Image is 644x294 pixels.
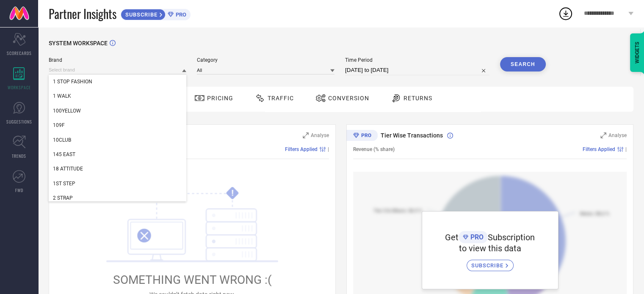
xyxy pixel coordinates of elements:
span: 145 EAST [53,151,75,157]
div: 10CLUB [49,133,186,147]
span: Analyse [608,132,627,138]
span: FWD [15,187,23,193]
div: Premium [346,130,378,143]
span: Pricing [207,95,233,102]
span: SCORECARDS [7,50,32,56]
div: 18 ATTITUDE [49,162,186,176]
span: 100YELLOW [53,108,81,114]
span: Get [445,232,459,242]
span: Category [197,57,334,63]
span: 1ST STEP [53,181,75,187]
span: Analyse [311,132,329,138]
a: SUBSCRIBE [467,253,514,271]
span: Tier Wise Transactions [381,132,443,139]
span: TRENDS [12,153,26,159]
span: Brand [49,57,186,63]
span: 109F [53,122,65,128]
span: PRO [174,11,186,18]
span: PRO [468,233,484,241]
svg: Zoom [303,132,309,138]
span: 1 WALK [53,93,71,99]
div: 100YELLOW [49,104,186,118]
span: Conversion [328,95,369,102]
div: 2 STRAP [49,191,186,205]
span: 2 STRAP [53,195,73,201]
div: Open download list [558,6,573,21]
span: Time Period [345,57,489,63]
div: 109F [49,118,186,132]
span: WORKSPACE [8,84,31,91]
div: 145 EAST [49,147,186,162]
div: 1ST STEP [49,176,186,191]
span: Filters Applied [285,146,318,152]
span: 18 ATTITUDE [53,166,83,172]
a: SUBSCRIBEPRO [121,7,191,20]
button: Search [500,57,546,71]
span: Filters Applied [583,146,615,152]
span: Subscription [488,232,535,242]
span: Revenue (% share) [353,146,395,152]
span: SUBSCRIBE [121,11,160,18]
span: 10CLUB [53,137,71,143]
span: to view this data [459,243,521,253]
span: SUGGESTIONS [6,118,32,125]
span: SYSTEM WORKSPACE [49,40,108,47]
input: Select time period [345,65,489,75]
div: 1 STOP FASHION [49,74,186,89]
input: Select brand [49,66,186,74]
span: Partner Insights [49,5,116,22]
span: SOMETHING WENT WRONG :( [113,273,272,287]
tspan: ! [232,188,234,198]
span: Returns [404,95,432,102]
span: | [625,146,627,152]
span: Traffic [268,95,294,102]
span: | [328,146,329,152]
svg: Zoom [600,132,606,138]
span: 1 STOP FASHION [53,79,92,85]
span: SUBSCRIBE [471,262,506,269]
div: 1 WALK [49,89,186,103]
